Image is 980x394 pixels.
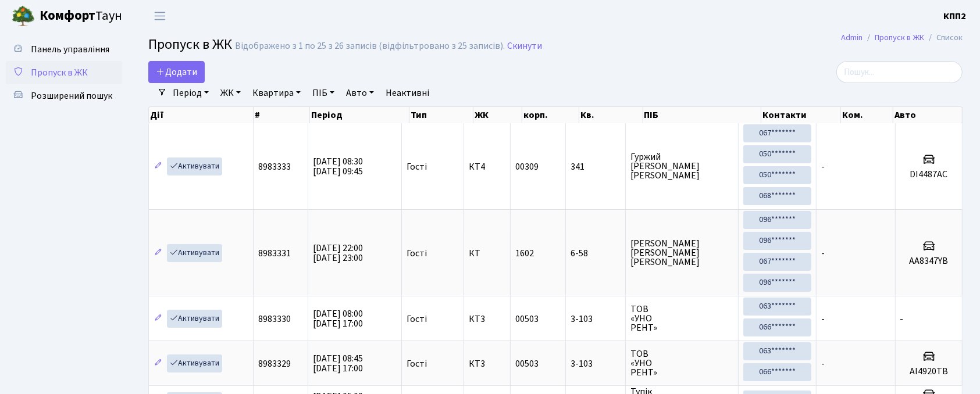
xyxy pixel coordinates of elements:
span: Гуржий [PERSON_NAME] [PERSON_NAME] [630,152,733,180]
span: - [821,247,825,260]
span: 3-103 [571,359,621,368]
a: Admin [841,31,863,44]
th: Кв. [579,107,643,123]
input: Пошук... [836,61,963,83]
img: logo.png [12,5,35,28]
span: [DATE] 08:45 [DATE] 17:00 [313,352,363,375]
th: Контакти [761,107,841,123]
a: Скинути [507,41,542,52]
span: Гості [407,162,427,171]
a: Квартира [248,83,305,103]
span: Гості [407,359,427,368]
a: Розширений пошук [6,84,122,108]
a: ПІБ [308,83,339,103]
span: - [821,160,825,173]
button: Переключити навігацію [145,6,174,26]
a: Пропуск в ЖК [875,31,924,44]
span: - [821,313,825,325]
span: [DATE] 08:30 [DATE] 09:45 [313,155,363,178]
span: Панель управління [31,43,109,56]
span: 00309 [515,160,539,173]
span: 00503 [515,357,539,370]
a: Додати [148,61,205,83]
span: Пропуск в ЖК [148,34,232,55]
span: Пропуск в ЖК [31,66,88,79]
a: Пропуск в ЖК [6,61,122,84]
a: Період [168,83,213,103]
a: Авто [341,83,379,103]
th: ЖК [473,107,522,123]
a: Активувати [167,244,222,262]
a: Активувати [167,310,222,328]
span: [DATE] 08:00 [DATE] 17:00 [313,307,363,330]
span: - [900,313,904,325]
a: Активувати [167,157,222,175]
span: 8983330 [258,313,291,325]
span: 8983329 [258,357,291,370]
span: 1602 [515,247,534,260]
h5: АI4920TB [900,366,957,377]
nav: breadcrumb [824,26,980,50]
span: [DATE] 22:00 [DATE] 23:00 [313,242,363,264]
th: Дії [149,107,254,123]
span: Додати [156,66,197,78]
a: Активувати [167,354,222,372]
a: КПП2 [943,9,966,23]
a: Неактивні [381,83,434,103]
th: Тип [409,107,473,123]
span: КТ4 [469,162,505,171]
span: - [821,357,825,370]
li: Список [924,31,963,44]
span: 8983331 [258,247,291,260]
span: 6-58 [571,249,621,258]
span: [PERSON_NAME] [PERSON_NAME] [PERSON_NAME] [630,239,733,267]
b: Комфорт [40,6,95,25]
div: Відображено з 1 по 25 з 26 записів (відфільтровано з 25 записів). [235,41,505,52]
span: ТОВ «УНО РЕНТ» [630,305,733,332]
span: 00503 [515,313,539,325]
span: Гості [407,249,427,258]
span: Гості [407,314,427,324]
a: Панель управління [6,38,122,61]
th: Період [310,107,409,123]
th: Ком. [841,107,893,123]
span: 8983333 [258,160,291,173]
th: корп. [522,107,580,123]
span: Розширений пошук [31,89,112,102]
span: КТ3 [469,314,505,324]
span: 3-103 [571,314,621,324]
span: КТ [469,249,505,258]
span: КТ3 [469,359,505,368]
span: Таун [40,6,122,26]
th: Авто [893,107,963,123]
h5: AA8347YB [900,256,957,267]
span: 341 [571,162,621,171]
th: ПІБ [643,107,761,123]
a: ЖК [216,83,245,103]
h5: DI4487AC [900,169,957,180]
th: # [254,107,310,123]
span: ТОВ «УНО РЕНТ» [630,349,733,377]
